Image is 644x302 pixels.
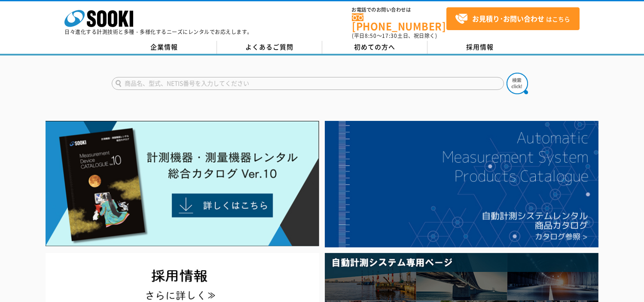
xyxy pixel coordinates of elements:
[507,73,528,94] img: btn_search.png
[354,42,395,52] span: 初めての方へ
[382,32,397,40] span: 17:30
[352,13,446,31] a: [PHONE_NUMBER]
[217,41,322,54] a: よくあるご質問
[46,121,319,247] img: Catalog Ver10
[64,29,253,34] p: 日々進化する計測技術と多種・多様化するニーズにレンタルでお応えします。
[455,12,570,25] span: はこちら
[325,121,598,247] img: 自動計測システムカタログ
[352,7,446,12] span: お電話でのお問い合わせは
[446,7,580,30] a: お見積り･お問い合わせはこちら
[112,41,217,54] a: 企業情報
[112,77,504,90] input: 商品名、型式、NETIS番号を入力してください
[427,41,533,54] a: 採用情報
[322,41,427,54] a: 初めての方へ
[472,13,544,24] strong: お見積り･お問い合わせ
[352,32,437,40] span: (平日 ～ 土日、祝日除く)
[365,32,377,40] span: 8:50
